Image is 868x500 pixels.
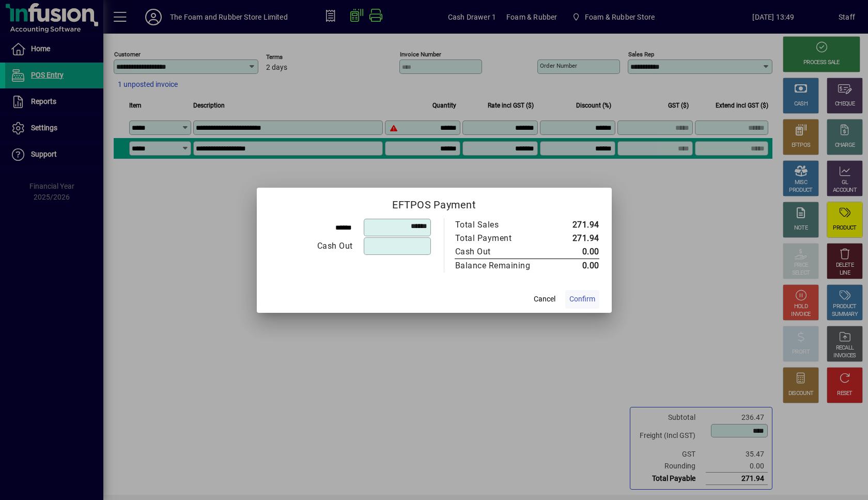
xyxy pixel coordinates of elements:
[552,218,599,232] td: 271.94
[534,294,555,305] span: Cancel
[455,218,552,232] td: Total Sales
[455,260,542,272] div: Balance Remaining
[569,294,595,305] span: Confirm
[455,246,542,258] div: Cash Out
[455,232,552,245] td: Total Payment
[257,188,612,218] h2: EFTPOS Payment
[552,245,599,259] td: 0.00
[552,232,599,245] td: 271.94
[552,259,599,272] td: 0.00
[270,240,353,252] div: Cash Out
[528,290,561,309] button: Cancel
[565,290,599,309] button: Confirm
